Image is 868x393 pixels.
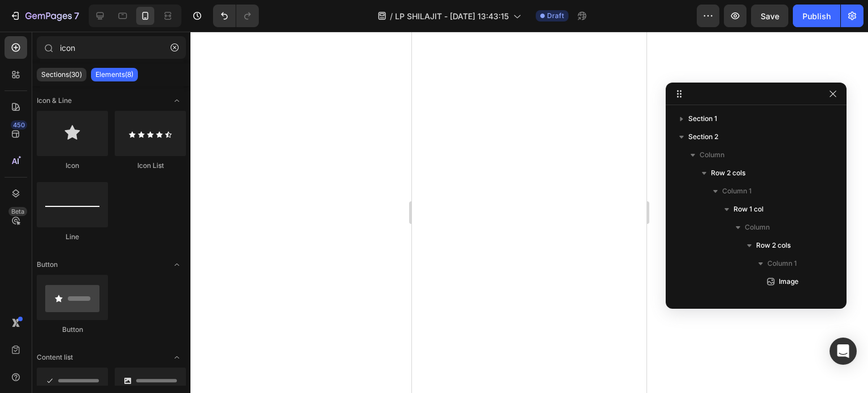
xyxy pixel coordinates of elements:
[779,276,798,287] span: Image
[37,36,186,59] input: Search Sections & Elements
[37,325,108,335] div: Button
[5,5,84,27] button: 7
[11,120,27,129] div: 450
[74,9,79,23] p: 7
[793,5,840,27] button: Publish
[115,161,186,171] div: Icon List
[688,113,717,124] span: Section 1
[802,10,831,22] div: Publish
[700,149,724,161] span: Column
[767,258,797,269] span: Column 1
[395,10,509,22] span: LP SHILAJIT - [DATE] 13:43:15
[37,161,108,171] div: Icon
[412,32,646,393] iframe: Design area
[37,260,58,270] span: Button
[745,222,770,233] span: Column
[751,5,788,27] button: Save
[756,240,791,251] span: Row 2 cols
[37,232,108,242] div: Line
[213,5,259,27] div: Undo/Redo
[722,185,752,197] span: Column 1
[734,204,763,215] span: Row 1 col
[168,256,186,274] span: Toggle open
[168,92,186,110] span: Toggle open
[8,207,27,216] div: Beta
[688,131,718,142] span: Section 2
[830,338,857,365] div: Open Intercom Messenger
[711,167,745,179] span: Row 2 cols
[168,348,186,366] span: Toggle open
[37,96,72,106] span: Icon & Line
[761,11,779,21] span: Save
[390,10,393,22] span: /
[547,11,564,21] span: Draft
[41,70,82,79] p: Sections(30)
[767,294,798,305] span: Column 2
[37,352,73,362] span: Content list
[96,70,133,79] p: Elements(8)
